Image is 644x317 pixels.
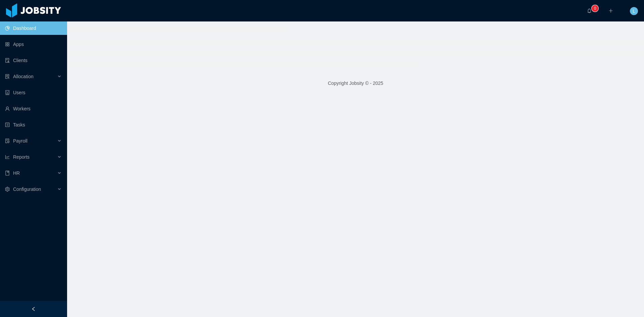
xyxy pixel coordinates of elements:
[592,5,598,12] sup: 0
[13,138,28,144] span: Payroll
[5,118,62,131] a: icon: profileTasks
[5,74,10,79] i: icon: solution
[5,171,10,175] i: icon: book
[5,54,62,67] a: icon: auditClients
[13,74,34,79] span: Allocation
[633,7,635,15] span: L
[13,154,30,160] span: Reports
[67,72,644,95] footer: Copyright Jobsity © - 2025
[5,86,62,99] a: icon: robotUsers
[5,102,62,115] a: icon: userWorkers
[5,139,10,143] i: icon: file-protect
[5,155,10,159] i: icon: line-chart
[608,8,613,13] i: icon: plus
[13,170,20,176] span: HR
[587,8,592,13] i: icon: bell
[13,187,41,192] span: Configuration
[5,38,62,51] a: icon: appstoreApps
[5,21,62,35] a: icon: pie-chartDashboard
[5,187,10,192] i: icon: setting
